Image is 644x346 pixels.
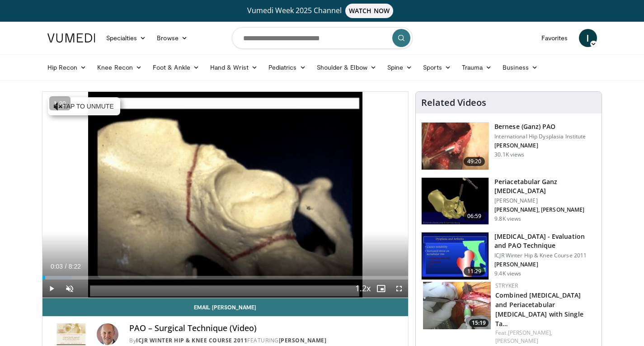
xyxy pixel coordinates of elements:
span: / [65,263,67,270]
a: Business [497,58,543,76]
span: WATCH NOW [345,4,393,18]
p: [PERSON_NAME] [494,197,596,204]
p: International Hip Dysplasia Institute [494,133,586,140]
a: Pediatrics [263,58,311,76]
a: Hip Recon [42,58,92,76]
span: 15:19 [469,319,489,327]
a: Specialties [101,29,152,47]
h3: Bernese (Ganz) PAO [494,122,586,131]
a: Foot & Ankle [147,58,205,76]
img: Avatar [97,323,118,345]
a: [PERSON_NAME] [495,337,538,345]
p: [PERSON_NAME] [494,142,586,149]
a: Shoulder & Elbow [311,58,382,76]
img: Clohisy_PAO_1.png.150x105_q85_crop-smart_upscale.jpg [422,123,489,170]
img: 57874994-f324-4126-a1d1-641caa1ad672.150x105_q85_crop-smart_upscale.jpg [423,282,491,329]
p: [PERSON_NAME] [494,261,596,268]
a: Sports [418,58,456,76]
div: Feat. [495,329,594,345]
button: Tap to unmute [48,97,120,115]
p: 9.4K views [494,270,521,277]
button: Unmute [61,280,79,298]
a: Hand & Wrist [205,58,263,76]
div: By FEATURING [129,337,401,345]
h3: [MEDICAL_DATA] - Evaluation and PAO Technique [494,232,596,250]
img: db605aaa-8f3e-4b74-9e59-83a35179dada.150x105_q85_crop-smart_upscale.jpg [422,178,489,225]
button: Fullscreen [390,280,408,298]
a: Trauma [456,58,498,76]
span: 0:03 [51,263,63,270]
video-js: Video Player [42,92,409,298]
span: 8:22 [69,263,81,270]
a: Spine [382,58,418,76]
a: Knee Recon [92,58,147,76]
p: 30.1K views [494,151,524,158]
p: ICJR Winter Hip & Knee Course 2011 [494,252,596,259]
a: Stryker [495,282,518,289]
button: Enable picture-in-picture mode [372,280,390,298]
span: 06:59 [464,212,485,221]
div: Progress Bar [42,276,409,280]
a: Combined [MEDICAL_DATA] and Periacetabular [MEDICAL_DATA] with Single Ta… [495,291,583,328]
a: Browse [151,29,193,47]
button: Play [42,280,61,298]
a: 11:29 [MEDICAL_DATA] - Evaluation and PAO Technique ICJR Winter Hip & Knee Course 2011 [PERSON_NA... [421,232,596,280]
a: I [579,29,597,47]
a: [PERSON_NAME], [508,329,552,337]
p: 9.8K views [494,215,521,223]
input: Search topics, interventions [232,27,413,49]
a: 49:20 Bernese (Ganz) PAO International Hip Dysplasia Institute [PERSON_NAME] 30.1K views [421,122,596,170]
span: 11:29 [464,267,485,276]
img: VuMedi Logo [47,33,95,43]
a: Vumedi Week 2025 ChannelWATCH NOW [49,4,596,18]
a: 06:59 Periacetabular Ganz [MEDICAL_DATA] [PERSON_NAME] [PERSON_NAME], [PERSON_NAME] 9.8K views [421,177,596,225]
span: 49:20 [464,157,485,166]
p: [PERSON_NAME], [PERSON_NAME] [494,206,596,213]
button: Playback Rate [354,280,372,298]
h4: PAO – Surgical Technique (Video) [129,323,401,333]
a: Favorites [536,29,573,47]
img: ICJR Winter Hip & Knee Course 2011 [50,323,94,345]
img: 297930_0000_1.png.150x105_q85_crop-smart_upscale.jpg [422,232,489,280]
a: ICJR Winter Hip & Knee Course 2011 [136,337,247,344]
a: Email [PERSON_NAME] [42,298,409,316]
a: 15:19 [423,282,491,329]
h3: Periacetabular Ganz [MEDICAL_DATA] [494,177,596,195]
a: [PERSON_NAME] [279,337,327,344]
h4: Related Videos [421,97,486,108]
